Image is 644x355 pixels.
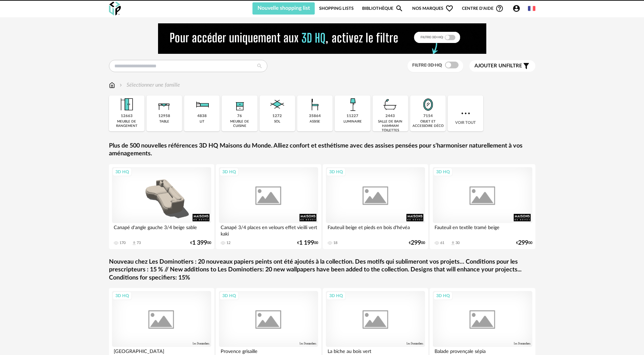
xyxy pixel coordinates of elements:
[309,114,321,119] div: 35864
[112,168,132,176] div: 3D HQ
[226,241,230,245] div: 12
[193,95,211,114] img: Literie.png
[347,114,358,119] div: 11227
[362,2,403,15] a: BibliothèqueMagnify icon
[109,164,215,249] a: 3D HQ Canapé d'angle gauche 3/4 beige sable 170 Download icon 73 €1 39900
[528,5,535,12] img: fr
[323,164,428,249] a: 3D HQ Fauteuil beige et pieds en bois d'hévéa 18 €29900
[448,95,483,131] div: Voir tout
[219,223,318,237] div: Canapé 3/4 places en velours effet vieilli vert kaki
[495,4,504,13] span: Help Circle Outline icon
[456,241,460,245] div: 30
[412,119,444,128] div: objet et accessoire déco
[159,119,169,124] div: table
[411,241,421,245] span: 299
[430,164,535,249] a: 3D HQ Fauteuil en textile tramé beige 61 Download icon 30 €29900
[474,63,522,69] span: filtre
[310,119,320,124] div: assise
[412,63,442,68] span: Filtre 3D HQ
[272,114,282,119] div: 1272
[111,119,142,128] div: meuble de rangement
[516,241,532,245] div: € 00
[192,241,207,245] span: 1 399
[460,107,472,119] img: more.7b13dc1.svg
[268,95,286,114] img: Sol.png
[109,258,535,282] a: Nouveau chez Les Dominotiers : 20 nouveaux papiers peints ont été ajoutés à la collection. Des mo...
[230,95,249,114] img: Rangement.png
[118,81,124,89] img: svg+xml;base64,PHN2ZyB3aWR0aD0iMTYiIGhlaWdodD0iMTYiIHZpZXdCb3g9IjAgMCAxNiAxNiIgZmlsbD0ibm9uZSIgeG...
[109,142,535,158] a: Plus de 500 nouvelles références 3D HQ Maisons du Monde. Alliez confort et esthétisme avec des as...
[109,2,121,16] img: OXP
[433,223,532,237] div: Fauteuil en textile tramé beige
[433,168,453,176] div: 3D HQ
[121,114,133,119] div: 12663
[385,114,395,119] div: 2443
[469,60,535,72] button: Ajouter unfiltre Filter icon
[395,4,403,13] span: Magnify icon
[319,2,354,15] a: Shopping Lists
[423,114,433,119] div: 7154
[381,95,399,114] img: Salle%20de%20bain.png
[224,119,255,128] div: meuble de cuisine
[326,168,346,176] div: 3D HQ
[299,241,314,245] span: 1 199
[252,2,315,15] button: Nouvelle shopping list
[158,23,486,54] img: NEW%20NEW%20HQ%20NEW_V1.gif
[258,5,310,11] span: Nouvelle shopping list
[112,223,212,237] div: Canapé d'angle gauche 3/4 beige sable
[326,291,346,300] div: 3D HQ
[518,241,528,245] span: 299
[409,241,425,245] div: € 00
[219,291,239,300] div: 3D HQ
[197,114,207,119] div: 4838
[137,241,141,245] div: 73
[512,4,520,13] span: Account Circle icon
[158,114,170,119] div: 12958
[412,2,453,15] span: Nos marques
[274,119,280,124] div: sol
[474,63,506,68] span: Ajouter un
[219,168,239,176] div: 3D HQ
[118,81,180,89] div: Sélectionner une famille
[109,81,115,89] img: svg+xml;base64,PHN2ZyB3aWR0aD0iMTYiIGhlaWdodD0iMTciIHZpZXdCb3g9IjAgMCAxNiAxNyIgZmlsbD0ibm9uZSIgeG...
[343,119,362,124] div: luminaire
[326,223,425,237] div: Fauteuil beige et pieds en bois d'hévéa
[440,241,444,245] div: 61
[450,241,456,246] span: Download icon
[333,241,337,245] div: 18
[119,241,126,245] div: 170
[462,4,504,13] span: Centre d'aideHelp Circle Outline icon
[522,62,530,70] span: Filter icon
[132,241,137,246] span: Download icon
[237,114,242,119] div: 76
[433,291,453,300] div: 3D HQ
[117,95,136,114] img: Meuble%20de%20rangement.png
[297,241,318,245] div: € 00
[216,164,321,249] a: 3D HQ Canapé 3/4 places en velours effet vieilli vert kaki 12 €1 19900
[343,95,362,114] img: Luminaire.png
[112,291,132,300] div: 3D HQ
[200,119,204,124] div: lit
[155,95,173,114] img: Table.png
[190,241,211,245] div: € 00
[375,119,406,133] div: salle de bain hammam toilettes
[445,4,453,13] span: Heart Outline icon
[512,4,524,13] span: Account Circle icon
[419,95,437,114] img: Miroir.png
[306,95,324,114] img: Assise.png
